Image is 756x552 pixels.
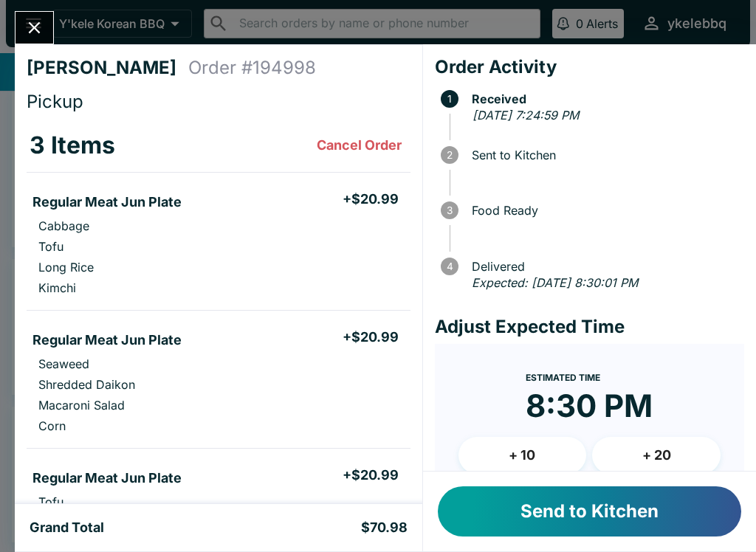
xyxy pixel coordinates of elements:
h5: Regular Meat Jun Plate [32,193,182,211]
p: Tofu [38,239,63,254]
p: Kimchi [38,280,76,295]
em: [DATE] 7:24:59 PM [472,108,579,123]
h5: + $20.99 [343,190,399,208]
span: Sent to Kitchen [464,148,744,162]
p: Tofu [38,494,63,509]
h4: Order # 194998 [188,57,316,79]
span: Estimated Time [526,372,600,383]
h5: + $20.99 [343,328,399,346]
h5: Regular Meat Jun Plate [32,331,182,349]
p: Corn [38,418,66,433]
h4: Adjust Expected Time [435,316,744,338]
h5: $70.98 [361,519,408,537]
button: + 20 [592,437,721,474]
text: 4 [446,261,453,272]
h5: Grand Total [30,519,104,537]
p: Cabbage [38,218,89,233]
span: Pickup [27,91,83,112]
span: Received [464,92,744,106]
h3: 3 Items [30,131,115,160]
p: Seaweed [38,356,89,371]
button: Cancel Order [311,131,408,160]
p: Long Rice [38,260,94,275]
h5: Regular Meat Jun Plate [32,469,182,487]
em: Expected: [DATE] 8:30:01 PM [472,275,638,290]
h5: + $20.99 [343,466,399,484]
p: Macaroni Salad [38,398,125,413]
button: + 10 [458,437,587,474]
span: Food Ready [464,204,744,217]
h4: Order Activity [435,56,744,78]
text: 1 [447,93,452,105]
p: Shredded Daikon [38,377,135,392]
button: Send to Kitchen [438,486,741,537]
text: 2 [447,149,453,161]
text: 3 [447,204,453,216]
button: Close [16,12,53,44]
span: Delivered [464,260,744,273]
time: 8:30 PM [526,387,653,425]
h4: [PERSON_NAME] [27,57,188,79]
